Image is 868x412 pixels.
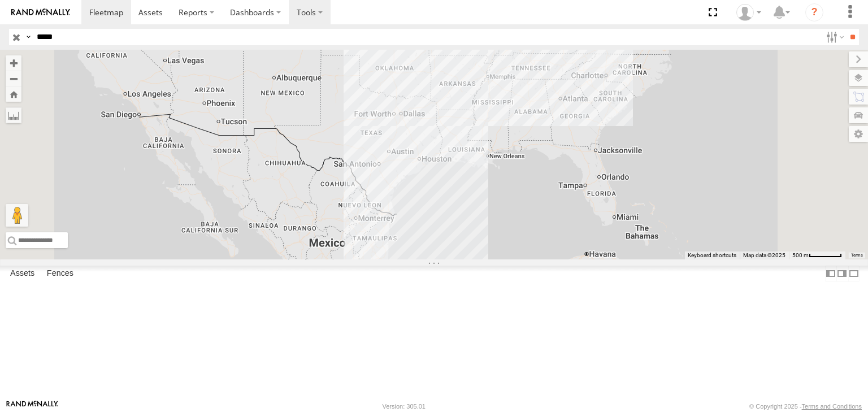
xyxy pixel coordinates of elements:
label: Hide Summary Table [848,266,860,282]
a: Visit our Website [6,401,58,412]
label: Search Query [24,29,33,45]
label: Fences [41,266,79,281]
i: ? [805,3,823,21]
button: Zoom Home [6,86,21,102]
button: Zoom in [6,55,21,71]
span: 500 m [792,252,809,258]
span: Map data ©2025 [743,252,785,258]
button: Zoom out [6,71,21,86]
a: Terms [851,253,863,258]
div: Version: 305.01 [383,403,426,410]
button: Keyboard shortcuts [688,251,736,259]
label: Assets [5,266,40,281]
label: Dock Summary Table to the Left [825,266,836,282]
label: Dock Summary Table to the Right [836,266,848,282]
button: Map Scale: 500 m per 55 pixels [789,251,845,259]
div: © Copyright 2025 - [749,403,862,410]
div: Alfonso Garay [732,4,765,21]
button: Drag Pegman onto the map to open Street View [6,204,28,227]
img: rand-logo.svg [11,8,70,16]
label: Map Settings [849,126,868,142]
label: Search Filter Options [822,29,846,45]
label: Measure [6,107,21,123]
a: Terms and Conditions [802,403,862,410]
